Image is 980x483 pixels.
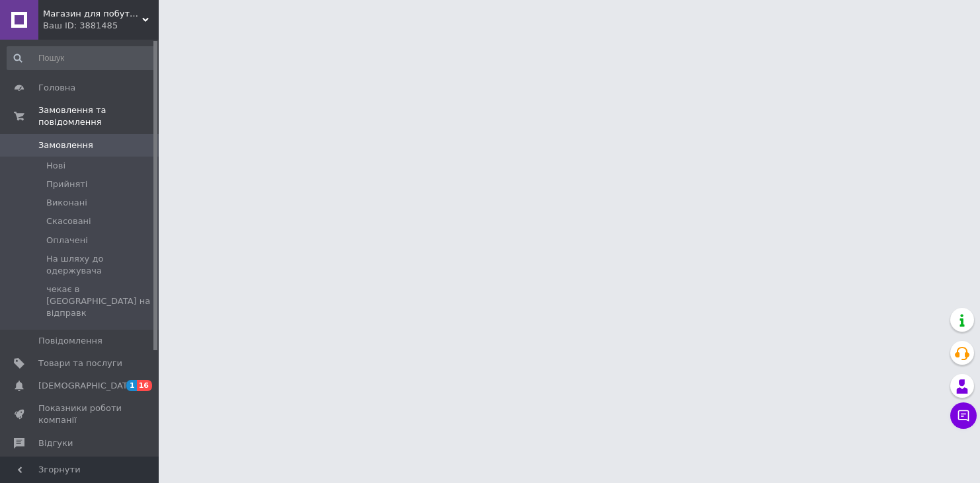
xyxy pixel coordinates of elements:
[137,380,152,391] span: 16
[38,380,136,392] span: [DEMOGRAPHIC_DATA]
[46,197,87,209] span: Виконані
[46,235,88,246] span: Оплачені
[38,82,75,94] span: Головна
[46,160,65,172] span: Нові
[38,437,73,449] span: Відгуки
[46,178,87,190] span: Прийняті
[38,402,122,426] span: Показники роботи компанії
[46,253,155,277] span: На шляху до одержувача
[7,46,156,70] input: Пошук
[950,402,977,429] button: Чат з покупцем
[43,20,159,32] div: Ваш ID: 3881485
[126,380,137,391] span: 1
[46,215,91,227] span: Скасовані
[38,335,102,347] span: Повідомлення
[43,8,142,20] span: Магазин для побуту Мамин Хитрун"
[38,139,93,151] span: Замовлення
[46,283,155,320] span: чекає в [GEOGRAPHIC_DATA] на відправк
[38,357,122,369] span: Товари та послуги
[38,104,159,128] span: Замовлення та повідомлення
